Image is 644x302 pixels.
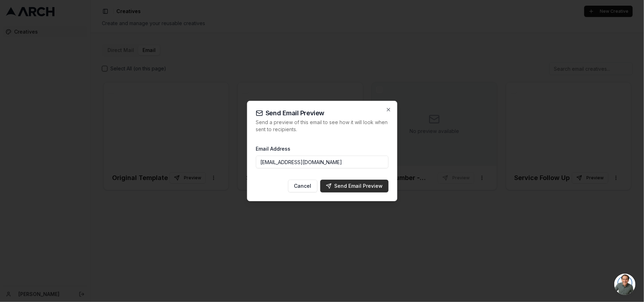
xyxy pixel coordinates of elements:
[256,146,290,152] label: Email Address
[288,180,317,192] button: Cancel
[256,156,388,168] input: Enter email address to receive preview
[256,110,388,117] h2: Send Email Preview
[320,180,388,192] button: Send Email Preview
[256,119,388,133] p: Send a preview of this email to see how it will look when sent to recipients.
[326,182,383,190] div: Send Email Preview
